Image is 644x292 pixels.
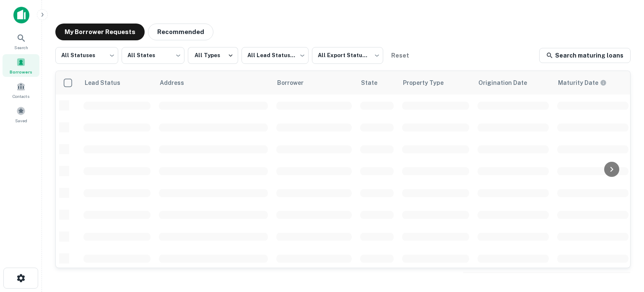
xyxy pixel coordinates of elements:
a: Borrowers [3,54,39,77]
button: All Types [188,47,238,64]
div: Maturity dates displayed may be estimated. Please contact the lender for the most accurate maturi... [558,78,607,87]
span: Borrower [277,78,314,88]
th: Borrower [272,71,356,95]
th: State [356,71,398,95]
span: Contacts [13,93,29,100]
a: Contacts [3,79,39,101]
span: Saved [15,117,27,124]
span: Origination Date [478,78,538,88]
span: Maturity dates displayed may be estimated. Please contact the lender for the most accurate maturi... [558,78,618,87]
span: Lead Status [84,78,131,88]
th: Origination Date [473,71,553,95]
span: Borrowers [10,68,32,75]
div: All Lead Statuses [241,45,309,66]
button: My Borrower Requests [55,24,145,40]
button: Recommended [148,24,213,40]
span: Search [14,44,28,51]
div: All States [122,45,184,66]
th: Address [155,71,272,95]
span: Property Type [403,78,454,88]
th: Property Type [398,71,473,95]
span: State [361,78,388,88]
div: All Statuses [55,45,118,66]
a: Search [3,30,39,53]
h6: Maturity Date [558,78,598,87]
button: Reset [387,47,413,64]
img: capitalize-icon.png [13,7,29,24]
a: Search maturing loans [539,48,631,63]
span: Address [160,78,195,88]
a: Saved [3,103,39,126]
th: Maturity dates displayed may be estimated. Please contact the lender for the most accurate maturi... [553,71,633,95]
div: All Export Statuses [312,45,383,66]
th: Lead Status [79,71,155,95]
